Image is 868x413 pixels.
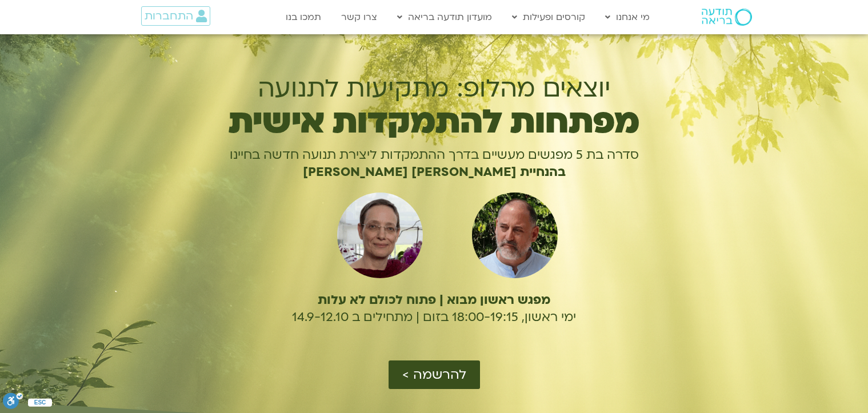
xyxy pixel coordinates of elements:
span: ימי ראשון, 18:00-19:15 בזום | מתחילים ב 14.9-12.10 [292,308,576,326]
a: מי אנחנו [599,6,655,28]
a: צרו קשר [335,6,383,28]
a: קורסים ופעילות [506,6,591,28]
b: בהנחיית [PERSON_NAME] [PERSON_NAME] [303,163,566,181]
a: התחברות [141,6,210,26]
p: סדרה בת 5 מפגשים מעשיים בדרך ההתמקדות ליצירת תנועה חדשה בחיינו [187,146,682,163]
span: התחברות [145,10,193,22]
h1: יוצאים מהלופ: מתקיעות לתנועה [187,74,682,103]
b: מפגש ראשון מבוא | פתוח לכולם לא עלות [318,291,550,308]
a: מועדון תודעה בריאה [391,6,498,28]
img: תודעה בריאה [702,9,752,26]
a: תמכו בנו [280,6,327,28]
span: להרשמה > [402,367,466,382]
a: להרשמה > [389,360,480,389]
h1: מפתחות להתמקדות אישית [187,109,682,135]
